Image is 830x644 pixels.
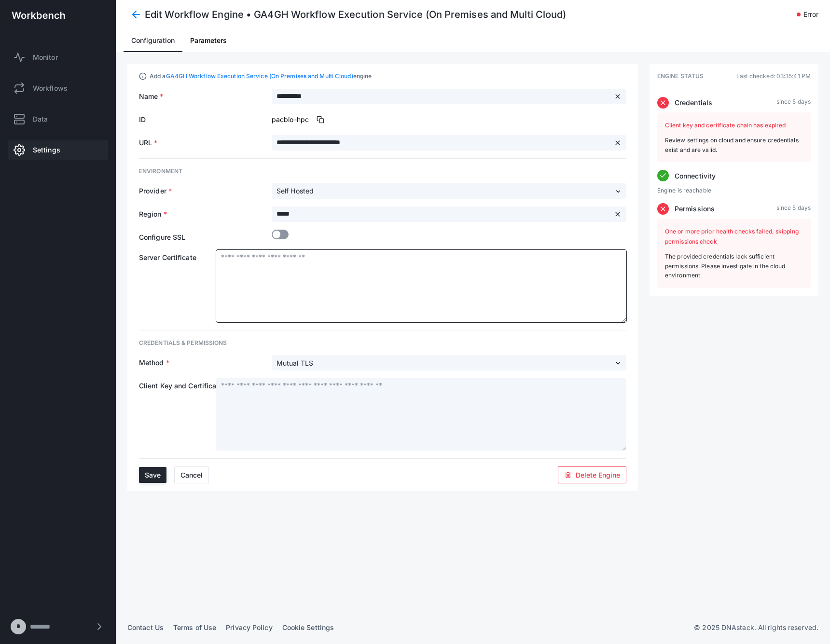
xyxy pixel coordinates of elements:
[139,233,185,241] span: Configure SSL
[33,145,60,155] span: Settings
[12,12,65,19] img: workbench-logo-white.svg
[612,91,623,102] button: Clear input
[657,71,704,81] span: Engine Status
[8,79,108,98] a: Workflows
[277,187,314,195] span: Self Hosted
[145,471,161,479] span: Save
[33,53,58,62] span: Monitor
[675,204,715,214] span: permissions
[226,623,272,631] a: Privacy Policy
[612,137,623,149] button: Clear input
[33,114,48,124] span: Data
[564,471,620,479] div: Delete Engine
[665,228,799,245] span: One or more prior health checks failed, skipping permissions check
[180,471,203,479] div: Cancel
[776,203,811,215] span: since 5 days
[139,467,166,483] button: Save
[139,138,152,147] span: URL
[694,623,818,632] p: © 2025 DNAstack. All rights reserved.
[139,210,162,218] span: Region
[776,97,811,109] span: since 5 days
[8,48,108,67] a: Monitor
[145,8,567,21] h4: Edit Workflow Engine • GA4GH Workflow Execution Service (On Premises and Multi Cloud)
[736,71,811,81] span: Last checked: 03:35:41 PM
[564,471,572,479] span: delete
[139,358,164,367] span: Method
[657,187,711,194] span: Engine is reachable
[150,71,372,81] span: Add a engine
[139,382,223,390] span: Client Key and Certificate
[272,115,309,124] span: pacbio-hpc
[139,92,158,100] span: Name
[139,166,626,176] div: Environment
[8,140,108,160] a: Settings
[675,171,716,181] span: connectivity
[665,136,803,154] div: Review settings on cloud and ensure credentials exist and are valid.
[190,37,227,44] span: Parameters
[665,252,803,280] div: The provided credentials lack sufficient permissions. Please investigate in the cloud environment.
[139,115,272,124] span: ID
[173,623,216,631] a: Terms of Use
[675,98,712,108] span: credentials
[612,208,623,220] button: Clear input
[139,338,626,348] div: Credentials & Permissions
[277,359,313,367] span: Mutual TLS
[139,187,166,195] span: Provider
[127,623,164,631] a: Contact Us
[139,253,196,261] span: Server Certificate
[665,122,786,129] span: Client key and certificate chain has expired
[8,110,108,129] a: Data
[803,10,819,19] span: error
[131,37,175,44] span: Configuration
[33,83,68,93] span: Workflows
[174,466,209,483] button: Cancel
[282,623,334,631] a: Cookie Settings
[558,466,626,483] button: deleteDelete Engine
[166,72,353,80] a: GA4GH Workflow Execution Service (On Premises and Multi Cloud)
